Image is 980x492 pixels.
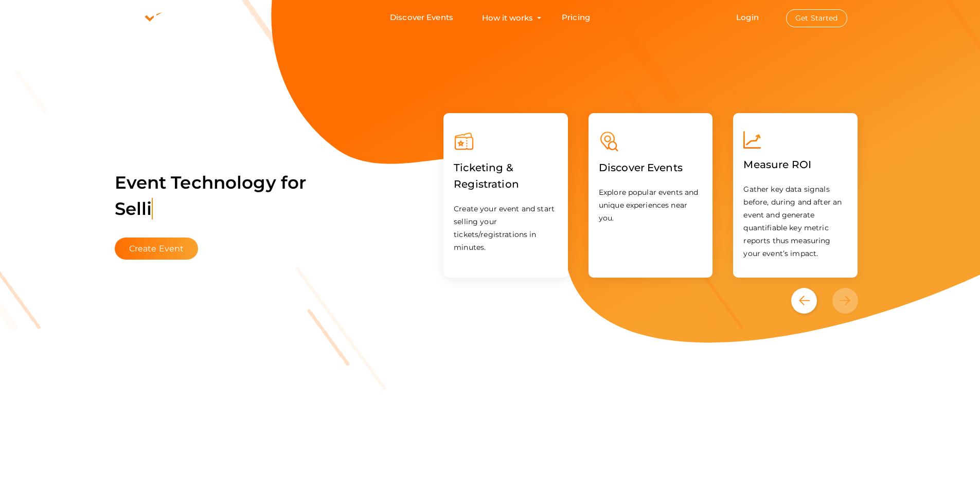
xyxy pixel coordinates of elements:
a: Pricing [562,8,590,27]
label: Ticketing & Registration [454,152,558,200]
p: Gather key data signals before, during and after an event and generate quantifiable key metric re... [743,183,847,260]
p: Explore popular events and unique experiences near you. [599,186,703,225]
button: Previous [791,288,830,314]
button: Next [832,288,858,314]
label: Measure ROI [743,149,811,180]
button: Get Started [786,9,847,27]
a: Discover Events [390,8,453,27]
a: Ticketing & Registration [454,180,558,190]
label: Discover Events [599,152,683,184]
span: Selli [115,198,153,220]
label: Event Technology for [115,157,307,235]
a: Discover Events [599,163,683,173]
a: Login [736,12,759,22]
button: How it works [479,8,536,27]
button: Create Event [115,238,199,260]
p: Create your event and start selling your tickets/registrations in minutes. [454,203,558,254]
